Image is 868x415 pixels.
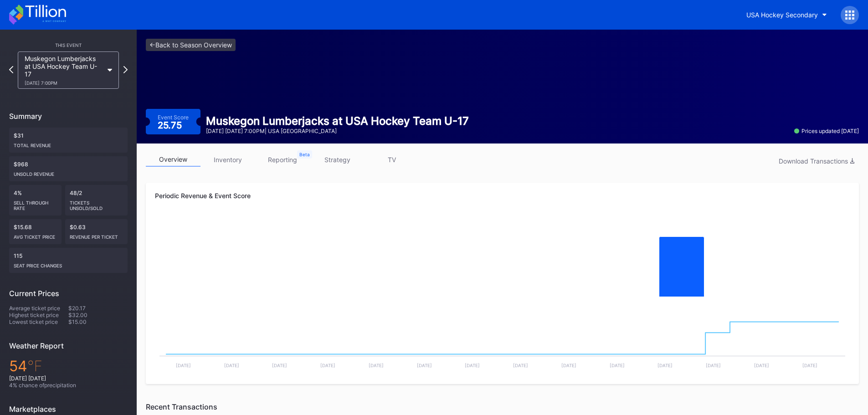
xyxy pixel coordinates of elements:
button: Download Transactions [774,155,859,167]
text: [DATE] [657,363,673,368]
svg: Chart title [155,307,850,375]
text: [DATE] [561,363,576,368]
button: USA Hockey Secondary [740,6,834,23]
svg: Chart title [155,215,850,307]
div: Summary [9,112,128,121]
div: Lowest ticket price [9,318,68,325]
text: [DATE] [706,363,721,368]
div: $31 [9,128,128,153]
div: Periodic Revenue & Event Score [155,192,850,200]
div: Total Revenue [14,139,123,148]
div: 25.75 [158,121,184,130]
div: seat price changes [14,259,123,268]
div: Revenue per ticket [70,231,123,240]
div: $0.63 [65,219,128,244]
div: Unsold Revenue [14,168,123,177]
a: strategy [310,153,365,167]
a: overview [146,153,200,167]
div: $15.68 [9,219,62,244]
div: Prices updated [DATE] [794,128,859,134]
div: [DATE] [DATE] [9,375,128,382]
div: Marketplaces [9,405,128,414]
div: 54 [9,357,128,375]
text: [DATE] [369,363,384,368]
text: [DATE] [176,363,191,368]
div: $968 [9,156,128,181]
div: Event Score [158,114,189,121]
div: 48/2 [65,185,128,215]
div: Highest ticket price [9,312,68,318]
span: ℉ [27,357,42,375]
div: This Event [9,42,128,48]
div: Tickets Unsold/Sold [70,196,123,211]
text: [DATE] [320,363,335,368]
text: [DATE] [513,363,528,368]
div: Avg ticket price [14,231,57,240]
div: Sell Through Rate [14,196,57,211]
div: Muskegon Lumberjacks at USA Hockey Team U-17 [25,55,103,86]
div: Download Transactions [779,157,854,165]
div: $15.00 [68,318,128,325]
text: [DATE] [802,363,817,368]
a: inventory [200,153,255,167]
div: [DATE] [DATE] 7:00PM | USA [GEOGRAPHIC_DATA] [206,128,469,134]
a: <-Back to Season Overview [146,39,236,51]
div: Muskegon Lumberjacks at USA Hockey Team U-17 [206,114,469,128]
div: Average ticket price [9,305,68,312]
div: USA Hockey Secondary [746,11,818,19]
text: [DATE] [417,363,432,368]
text: [DATE] [224,363,239,368]
a: reporting [255,153,310,167]
text: [DATE] [465,363,480,368]
text: [DATE] [272,363,287,368]
div: $32.00 [68,312,128,318]
div: 4% [9,185,62,215]
div: Current Prices [9,289,128,298]
div: Weather Report [9,341,128,350]
div: $20.17 [68,305,128,312]
text: [DATE] [610,363,625,368]
div: Recent Transactions [146,402,859,411]
div: 115 [9,248,128,273]
div: [DATE] 7:00PM [25,80,103,86]
a: TV [365,153,419,167]
div: 4 % chance of precipitation [9,382,128,389]
text: [DATE] [754,363,769,368]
